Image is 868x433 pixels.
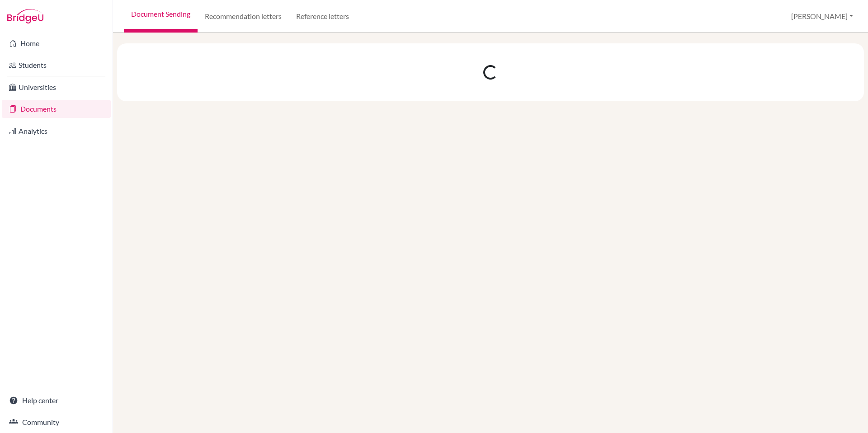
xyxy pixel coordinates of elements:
[2,56,111,74] a: Students
[2,78,111,96] a: Universities
[2,391,111,409] a: Help center
[2,122,111,140] a: Analytics
[7,9,43,24] img: Bridge-U
[2,34,111,52] a: Home
[2,100,111,118] a: Documents
[787,8,857,25] button: [PERSON_NAME]
[2,413,111,431] a: Community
